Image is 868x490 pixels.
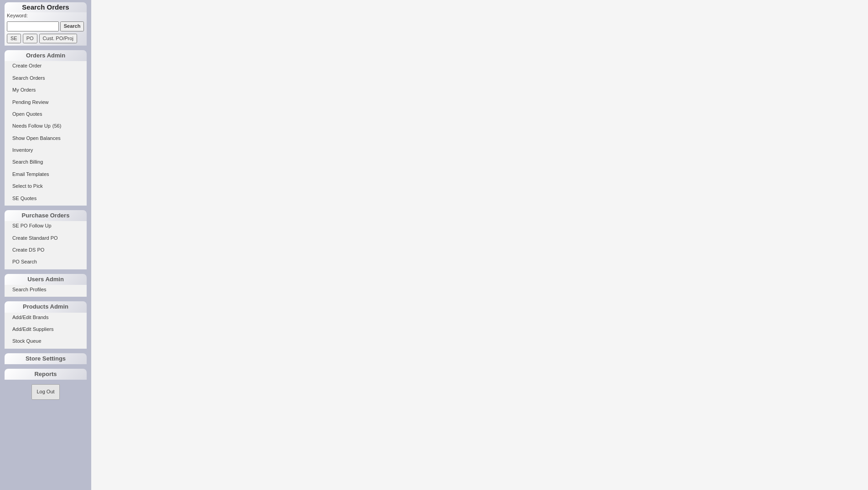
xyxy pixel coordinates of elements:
[52,123,62,129] span: ( 56 )
[5,73,87,83] a: Search Orders
[5,221,87,231] a: SE PO Follow Up
[7,12,87,21] p: Keyword:
[5,210,87,221] div: Purchase Orders
[5,170,87,179] a: Email Templates
[5,2,87,12] h1: Search Orders
[5,313,87,322] a: Add/Edit Brands
[5,145,87,155] a: Inventory
[31,384,59,399] button: Log Out
[5,121,87,131] a: Needs Follow Up(56)
[7,34,21,43] input: SE
[5,301,87,312] div: Products Admin
[5,109,87,119] a: Open Quotes
[5,233,87,243] a: Create Standard PO
[5,194,87,203] a: SE Quotes
[5,61,87,71] a: Create Order
[39,34,77,43] input: Cust. PO/Proj
[5,85,87,95] a: My Orders
[60,21,84,31] input: Search
[5,285,87,294] a: Search Profiles
[12,123,51,129] span: Needs Follow Up
[12,99,49,105] span: Pending Review
[5,257,87,267] a: PO Search
[5,157,87,167] a: Search Billing
[5,274,87,285] div: Users Admin
[5,325,87,334] a: Add/Edit Suppliers
[5,98,87,107] a: Pending Review
[5,353,87,364] div: Store Settings
[5,134,87,143] a: Show Open Balances
[23,34,37,43] input: PO
[5,245,87,255] a: Create DS PO
[5,181,87,191] a: Select to Pick
[5,50,87,61] div: Orders Admin
[5,336,87,346] a: Stock Queue
[5,369,87,380] div: Reports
